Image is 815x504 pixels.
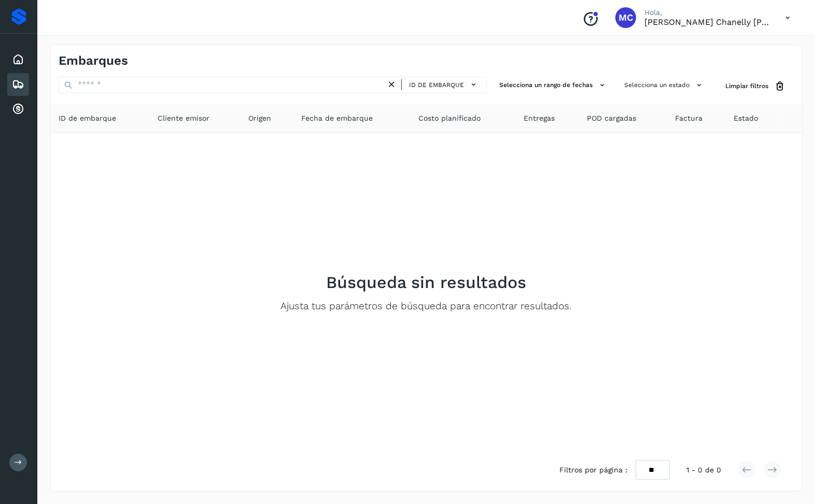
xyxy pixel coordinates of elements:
[406,77,482,92] button: ID de embarque
[644,8,769,17] p: Hola,
[587,113,637,124] span: POD cargadas
[59,53,128,68] h4: Embarques
[620,77,709,94] button: Selecciona un estado
[644,17,769,27] p: Monica Chanelly Pérez Avendaño
[7,73,29,96] div: Embarques
[301,113,373,124] span: Fecha de embarque
[686,465,721,476] span: 1 - 0 de 0
[281,300,572,312] p: Ajusta tus parámetros de búsqueda para encontrar resultados.
[326,272,526,292] h2: Búsqueda sin resultados
[675,113,702,124] span: Factura
[7,98,29,121] div: Cuentas por cobrar
[7,48,29,71] div: Inicio
[559,465,627,476] span: Filtros por página :
[725,81,768,91] span: Limpiar filtros
[495,77,612,94] button: Selecciona un rango de fechas
[59,113,116,124] span: ID de embarque
[418,113,481,124] span: Costo planificado
[717,77,794,96] button: Limpiar filtros
[524,113,555,124] span: Entregas
[248,113,271,124] span: Origen
[409,80,464,90] span: ID de embarque
[158,113,209,124] span: Cliente emisor
[734,113,758,124] span: Estado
